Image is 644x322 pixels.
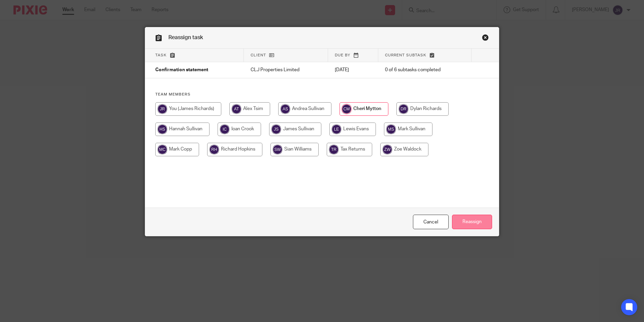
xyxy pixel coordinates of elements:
a: Close this dialog window [482,34,489,43]
input: Reassign [452,215,492,229]
span: Confirmation statement [155,68,208,73]
h4: Team members [155,92,489,97]
span: Current subtask [385,53,426,57]
td: 0 of 6 subtasks completed [378,62,472,78]
p: [DATE] [335,66,372,73]
span: Reassign task [168,35,203,40]
p: CLJ Properties Limited [251,66,321,73]
span: Due by [335,53,350,57]
span: Client [251,53,266,57]
span: Task [155,53,167,57]
a: Close this dialog window [413,215,449,229]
